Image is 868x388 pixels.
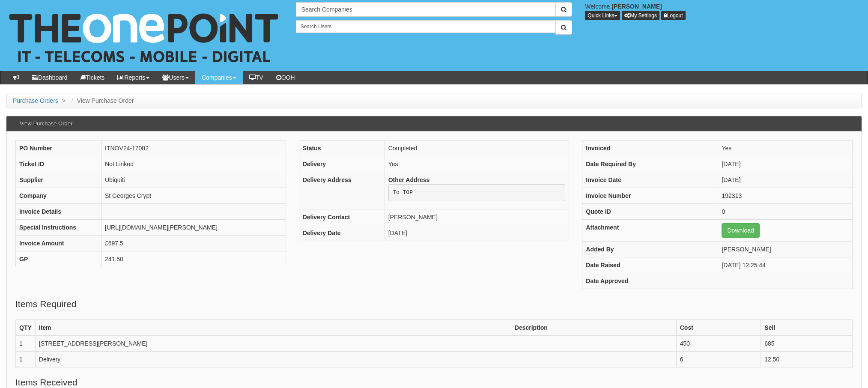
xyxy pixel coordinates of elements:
[388,176,430,183] b: Other Address
[296,20,556,33] input: Search Users
[101,251,286,267] td: 241.50
[722,223,759,238] a: Download
[16,220,101,236] th: Special Instructions
[156,71,195,84] a: Users
[582,242,718,257] th: Added By
[16,188,101,204] th: Company
[101,220,286,236] td: [URL][DOMAIN_NAME][PERSON_NAME]
[761,320,853,336] th: Sell
[26,71,74,84] a: Dashboard
[111,71,156,84] a: Reports
[718,156,852,172] td: [DATE]
[299,156,385,172] th: Delivery
[611,3,662,10] b: [PERSON_NAME]
[299,140,385,156] th: Status
[676,320,761,336] th: Cost
[101,236,286,251] td: £697.5
[761,336,853,352] td: 685
[718,204,852,220] td: 0
[718,242,852,257] td: [PERSON_NAME]
[16,236,101,251] th: Invoice Amount
[385,225,569,241] td: [DATE]
[582,172,718,188] th: Invoice Date
[15,116,77,131] h3: View Purchase Order
[622,11,659,20] a: My Settings
[661,11,686,20] a: Logout
[101,188,286,204] td: St Georges Crypt
[35,336,511,352] td: [STREET_ADDRESS][PERSON_NAME]
[16,336,36,352] td: 1
[582,204,718,220] th: Quote ID
[35,320,511,336] th: Item
[718,257,852,273] td: [DATE] 12:25:44
[582,156,718,172] th: Date Required By
[385,209,569,225] td: [PERSON_NAME]
[388,184,566,201] pre: To TOP
[35,352,511,367] td: Delivery
[15,298,76,311] legend: Items Required
[299,209,385,225] th: Delivery Contact
[718,188,852,204] td: 192313
[16,320,36,336] th: QTY
[676,352,761,367] td: 6
[101,156,286,172] td: Not Linked
[299,225,385,241] th: Delivery Date
[296,2,556,17] input: Search Companies
[511,320,676,336] th: Description
[195,71,243,84] a: Companies
[718,140,852,156] td: Yes
[385,156,569,172] td: Yes
[60,97,68,104] span: >
[385,140,569,156] td: Completed
[16,352,36,367] td: 1
[761,352,853,367] td: 12.50
[101,140,286,156] td: ITNOV24-17082
[585,11,620,20] button: Quick Links
[270,71,301,84] a: OOH
[718,172,852,188] td: [DATE]
[243,71,270,84] a: TV
[582,140,718,156] th: Invoiced
[16,156,101,172] th: Ticket ID
[299,172,385,209] th: Delivery Address
[16,251,101,267] th: GP
[13,97,58,104] a: Purchase Orders
[74,71,111,84] a: Tickets
[16,140,101,156] th: PO Number
[582,257,718,273] th: Date Raised
[16,204,101,220] th: Invoice Details
[582,220,718,242] th: Attachment
[101,172,286,188] td: Ubiquiti
[16,172,101,188] th: Supplier
[579,2,868,20] div: Welcome,
[676,336,761,352] td: 450
[582,273,718,289] th: Date Approved
[582,188,718,204] th: Invoice Number
[69,96,134,105] li: View Purchase Order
